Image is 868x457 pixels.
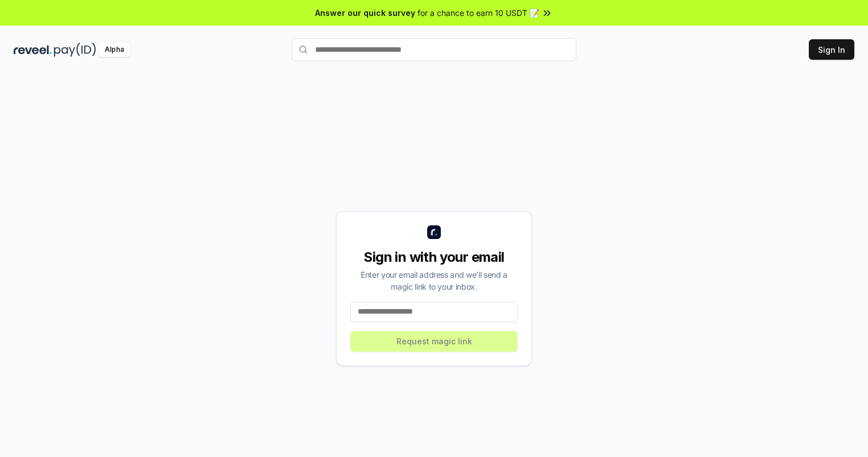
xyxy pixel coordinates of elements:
span: Answer our quick survey [315,7,415,19]
div: Sign in with your email [350,248,518,266]
img: pay_id [54,43,96,57]
div: Enter your email address and we’ll send a magic link to your inbox. [350,269,518,293]
img: reveel_dark [14,43,52,57]
img: logo_small [427,225,441,239]
button: Sign In [809,39,854,60]
span: for a chance to earn 10 USDT 📝 [418,7,539,19]
div: Alpha [98,43,130,57]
